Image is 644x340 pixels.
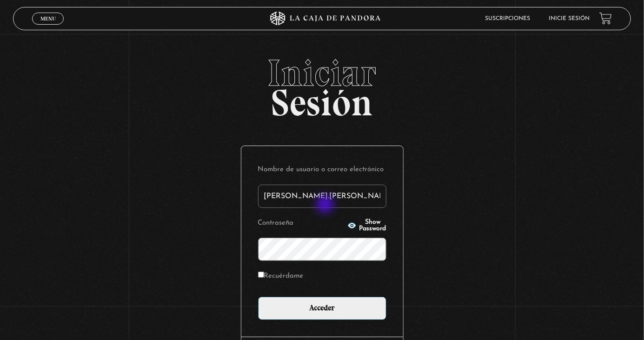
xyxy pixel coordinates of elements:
input: Acceder [258,297,386,320]
span: Menu [40,16,56,21]
span: Iniciar [13,54,631,92]
h2: Sesión [13,54,631,114]
a: Suscripciones [485,16,531,21]
a: Inicie sesión [549,16,590,21]
span: Show Password [359,219,386,232]
input: Recuérdame [258,272,264,278]
span: Cerrar [37,23,59,30]
label: Nombre de usuario o correo electrónico [258,163,386,177]
button: Show Password [347,219,386,232]
label: Contraseña [258,216,345,231]
a: View your shopping cart [599,12,612,25]
label: Recuérdame [258,269,304,284]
